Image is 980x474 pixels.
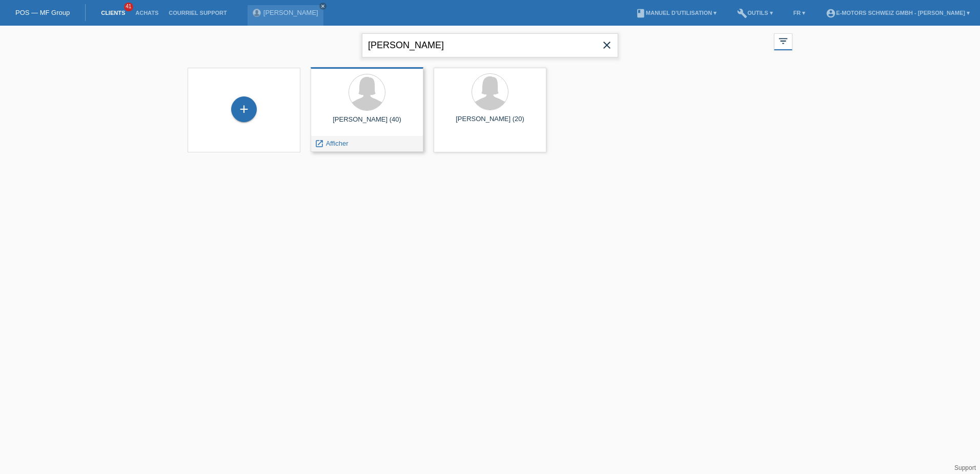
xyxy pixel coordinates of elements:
[319,115,415,132] div: [PERSON_NAME] (40)
[737,8,747,18] i: build
[442,115,538,131] div: [PERSON_NAME] (20)
[320,4,325,9] i: close
[315,139,324,148] i: launch
[232,101,256,118] div: Enregistrer le client
[601,39,613,51] i: close
[630,10,722,16] a: bookManuel d’utilisation ▾
[732,10,778,16] a: buildOutils ▾
[778,35,789,47] i: filter_list
[326,140,349,147] span: Afficher
[826,8,836,18] i: account_circle
[130,10,164,16] a: Achats
[263,9,318,16] a: [PERSON_NAME]
[96,10,130,16] a: Clients
[315,140,348,147] a: launch Afficher
[319,3,326,10] a: close
[15,9,70,16] a: POS — MF Group
[636,8,646,18] i: book
[954,464,976,471] a: Support
[821,10,975,16] a: account_circleE-Motors Schweiz GmbH - [PERSON_NAME] ▾
[124,3,133,11] span: 41
[362,33,618,57] input: Recherche...
[788,10,811,16] a: FR ▾
[164,10,232,16] a: Courriel Support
